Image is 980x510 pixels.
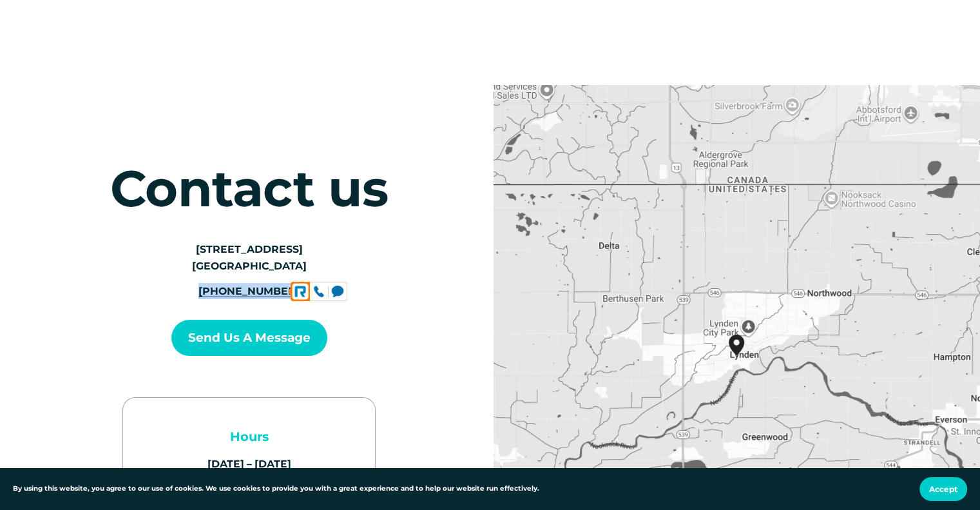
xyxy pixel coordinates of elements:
button: Send us a Message [171,320,327,356]
strong: Hours [230,429,269,444]
p: By using this website, you agree to our use of cookies. We use cookies to provide you with a grea... [13,484,539,495]
button: Accept [919,477,967,501]
p: [STREET_ADDRESS] [GEOGRAPHIC_DATA] [160,241,339,274]
span: Accept [929,484,957,494]
img: wELFYSekCcT7AAAAABJRU5ErkJggg== [291,282,310,301]
h1: Contact us [86,163,412,215]
div: SMS with RingCentral [329,282,347,300]
p: [DATE] – [DATE] 9am – 5pm [160,456,339,489]
div: Manna Insurance Group 719 Grover Street Lynden, WA, 98264, United States [729,335,760,376]
div: Call with RingCentral [310,282,328,300]
a: [PHONE_NUMBER] [198,285,300,297]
